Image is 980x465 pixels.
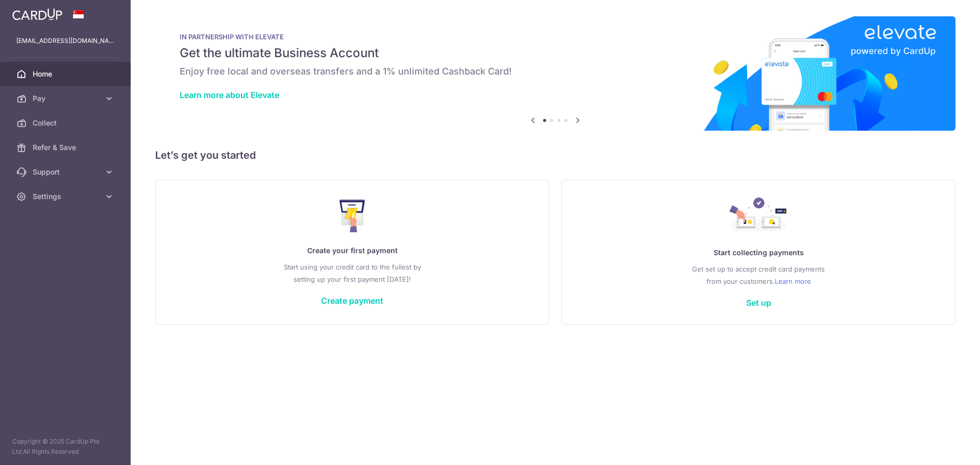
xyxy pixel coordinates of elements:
[746,298,771,308] a: Set up
[321,296,383,306] a: Create payment
[16,36,114,46] p: [EMAIL_ADDRESS][DOMAIN_NAME]
[180,33,931,41] p: IN PARTNERSHIP WITH ELEVATE
[33,167,100,177] span: Support
[155,16,955,131] img: Renovation banner
[33,69,100,79] span: Home
[23,7,44,16] span: Help
[180,90,279,100] a: Learn more about Elevate
[180,65,931,78] h6: Enjoy free local and overseas transfers and a 1% unlimited Cashback Card!
[33,118,100,128] span: Collect
[155,147,955,163] h5: Let’s get you started
[729,198,788,234] img: Collect Payment
[180,45,931,61] h5: Get the ultimate Business Account
[33,142,100,153] span: Refer & Save
[33,191,100,202] span: Settings
[176,261,528,285] p: Start using your credit card to the fullest by setting up your first payment [DATE]!
[176,244,528,257] p: Create your first payment
[12,8,62,20] img: CardUp
[33,93,100,104] span: Pay
[775,275,811,287] a: Learn more
[582,263,935,287] p: Get set up to accept credit card payments from your customers.
[582,247,935,259] p: Start collecting payments
[339,200,365,232] img: Make Payment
